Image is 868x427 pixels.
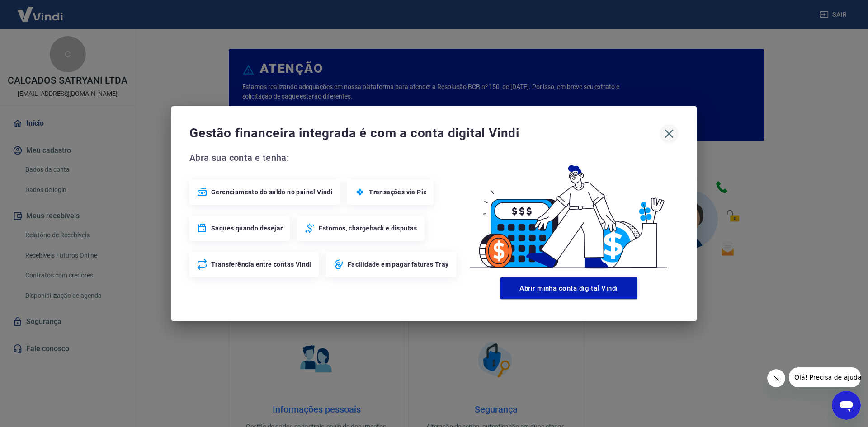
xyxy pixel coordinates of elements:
[348,260,449,269] span: Facilidade em pagar faturas Tray
[189,150,459,165] span: Abra sua conta e tenha:
[211,224,283,233] span: Saques quando desejar
[789,367,861,387] iframe: Mensagem da empresa
[459,150,679,274] img: Good Billing
[211,188,333,197] span: Gerenciamento do saldo no painel Vindi
[369,188,426,197] span: Transações via Pix
[500,277,637,299] button: Abrir minha conta digital Vindi
[767,369,785,387] iframe: Fechar mensagem
[319,224,417,233] span: Estornos, chargeback e disputas
[832,391,861,420] iframe: Botão para abrir a janela de mensagens
[5,6,76,14] span: Olá! Precisa de ajuda?
[211,260,311,269] span: Transferência entre contas Vindi
[189,124,660,142] span: Gestão financeira integrada é com a conta digital Vindi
